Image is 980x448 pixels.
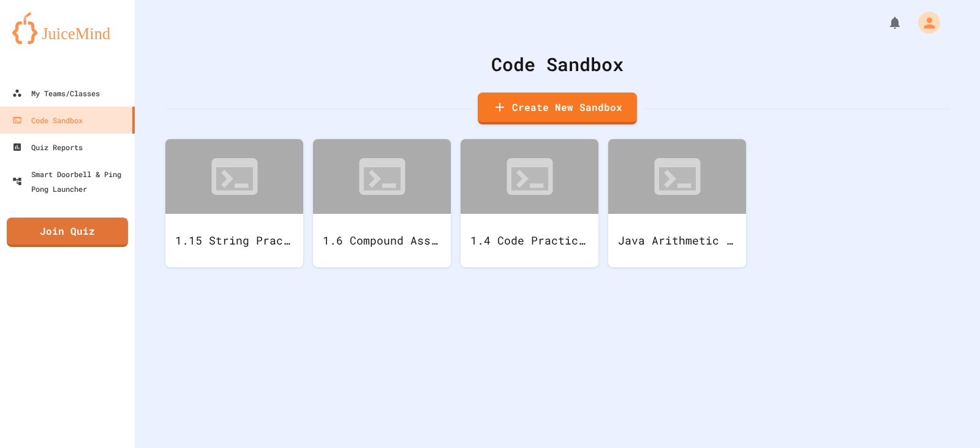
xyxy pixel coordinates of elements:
a: 1.15 String Practice [165,139,303,267]
div: Java Arithmetic Activity [608,214,746,267]
div: My Teams/Classes [12,86,100,101]
img: logo-orange.svg [12,12,123,44]
div: 1.15 String Practice [165,214,303,267]
div: Code Sandbox [12,113,83,127]
div: Code Sandbox [165,50,949,78]
div: Quiz Reports [12,140,83,154]
div: My Account [905,9,943,37]
a: Join Quiz [7,218,128,247]
div: Smart Doorbell & Ping Pong Launcher [12,167,130,196]
div: 1.4 Code Practice 1# [461,214,598,267]
a: 1.6 Compound Assistance [313,139,451,267]
a: Java Arithmetic Activity [608,139,746,267]
a: 1.4 Code Practice 1# [461,139,598,267]
div: My Notifications [865,12,905,33]
a: Create New Sandbox [478,93,637,124]
div: 1.6 Compound Assistance [313,214,451,267]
